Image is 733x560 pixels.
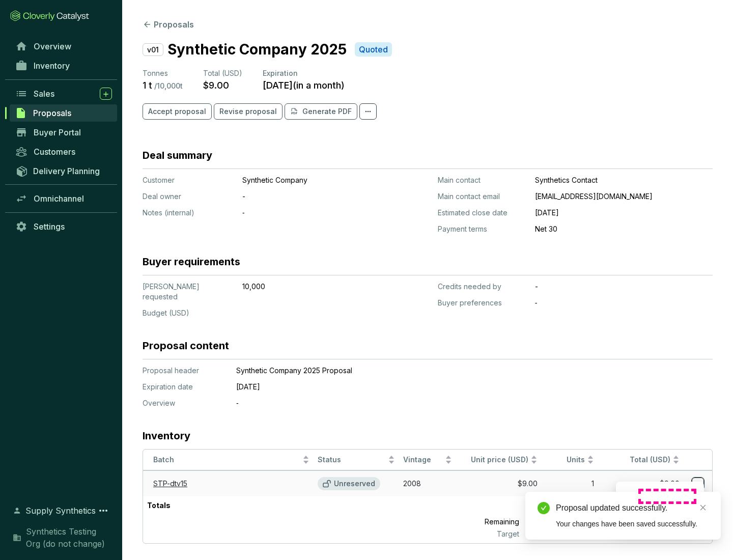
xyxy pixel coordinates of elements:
a: Customers [10,143,117,160]
a: Omnichannel [10,190,117,207]
span: Omnichannel [34,193,84,204]
p: Quoted [359,44,388,55]
p: $9.00 [203,79,229,91]
p: 1 t [523,496,598,515]
p: - [535,282,713,292]
p: Totals [143,496,175,515]
span: check-circle [538,502,550,514]
td: 2008 [399,470,456,496]
p: v01 [143,43,163,56]
a: STP-dtv15 [153,479,187,488]
p: 9,999 t [523,515,598,529]
p: Overview [143,398,224,408]
h3: Buyer requirements [143,255,240,269]
p: Estimated close date [438,208,527,218]
td: $9.00 [598,470,684,496]
span: Sales [34,89,54,99]
th: Status [314,450,399,470]
p: Customer [143,175,234,185]
p: [DATE] [535,208,713,218]
span: Synthetics Testing Org (do not change) [26,525,112,550]
th: Batch [143,450,314,470]
span: Delivery Planning [33,166,100,176]
h3: Proposal content [143,339,229,353]
p: Remaining [439,515,523,529]
span: Unit price (USD) [471,455,528,464]
p: Unreserved [334,479,375,488]
p: Payment terms [438,224,527,234]
p: Deal owner [143,191,234,202]
p: Synthetic Company 2025 Proposal [236,366,664,376]
p: ‐ [242,208,380,218]
td: $9.00 [456,470,542,496]
button: Revise proposal [214,103,283,120]
span: Revise proposal [219,106,277,117]
span: Vintage [403,455,443,465]
a: Buyer Portal [10,124,117,141]
span: Proposals [33,108,71,118]
p: Main contact [438,175,527,185]
p: Reserve credits [638,491,694,501]
span: Total (USD) [203,69,242,77]
p: Expiration date [143,382,224,392]
a: Settings [10,218,117,235]
span: close [699,504,707,511]
td: 1 [542,470,599,496]
h3: Deal summary [143,148,212,162]
span: Supply Synthetics [25,505,96,517]
p: [EMAIL_ADDRESS][DOMAIN_NAME] [535,191,713,202]
span: Buyer Portal [34,127,81,137]
a: Sales [10,85,117,102]
div: Proposal updated successfully. [556,502,709,514]
p: Net 30 [535,224,713,234]
span: Customers [34,147,75,157]
span: Total (USD) [630,455,670,464]
button: Accept proposal [143,103,212,120]
th: Vintage [399,450,456,470]
p: [PERSON_NAME] requested [143,282,234,302]
p: Notes (internal) [143,208,234,218]
a: Proposals [10,104,117,122]
div: Your changes have been saved successfully. [556,518,709,529]
a: Close [697,502,709,513]
p: Generate PDF [302,106,352,117]
p: Tonnes [143,68,183,78]
a: Overview [10,38,117,55]
span: Accept proposal [148,106,206,117]
h3: Inventory [143,429,190,443]
p: ‐ [236,398,664,408]
th: Units [542,450,599,470]
p: 10,000 t [523,529,598,539]
p: ‐ [535,298,713,308]
span: Settings [34,221,65,232]
p: Target [439,529,523,539]
p: Synthetics Contact [535,175,713,185]
p: [DATE] [236,382,664,392]
p: Expiration [263,68,345,78]
span: Inventory [34,61,70,71]
p: Synthetic Company 2025 [167,39,347,60]
span: Status [318,455,386,465]
span: Units [546,455,585,465]
p: - [242,191,380,202]
p: Proposal header [143,366,224,376]
p: 1 t [143,79,152,91]
button: Generate PDF [285,103,357,120]
button: Proposals [143,18,194,31]
p: Credits needed by [438,282,527,292]
p: Synthetic Company [242,175,380,185]
p: Buyer preferences [438,298,527,308]
p: [DATE] ( in a month ) [263,79,345,91]
span: Overview [34,41,71,51]
p: / 10,000 t [154,81,183,91]
span: Budget (USD) [143,309,189,317]
a: Delivery Planning [10,162,117,179]
span: Batch [153,455,300,465]
p: Main contact email [438,191,527,202]
p: 10,000 [242,282,380,292]
a: Inventory [10,57,117,74]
